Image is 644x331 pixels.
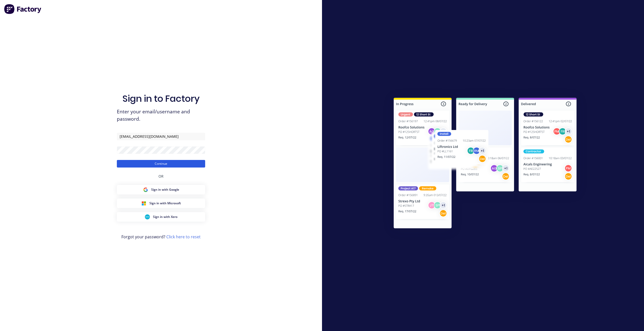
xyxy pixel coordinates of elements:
[4,4,42,14] img: Factory
[153,215,177,219] span: Sign in with Xero
[151,187,179,192] span: Sign in with Google
[158,168,164,185] div: OR
[117,212,205,222] button: Xero Sign inSign in with Xero
[117,133,205,140] input: Email/Username
[117,160,205,168] button: Continue
[149,201,181,206] span: Sign in with Microsoft
[145,214,150,219] img: Xero Sign in
[117,108,205,123] span: Enter your email/username and password.
[121,234,201,240] span: Forgot your password?
[383,88,588,240] img: Sign in
[117,185,205,194] button: Google Sign inSign in with Google
[143,187,148,192] img: Google Sign in
[166,234,201,240] a: Click here to reset
[122,93,200,104] h1: Sign in to Factory
[141,201,146,206] img: Microsoft Sign in
[117,198,205,208] button: Microsoft Sign inSign in with Microsoft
